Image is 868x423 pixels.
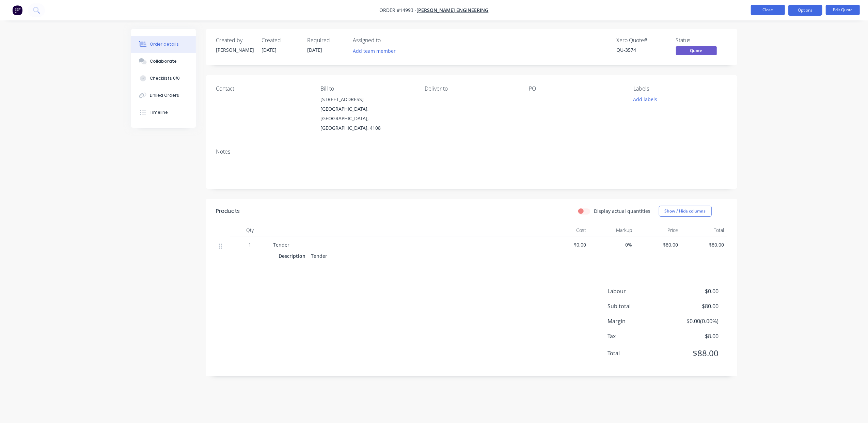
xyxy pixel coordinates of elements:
span: 1 [249,241,252,248]
div: Products [216,207,240,215]
span: Tax [608,332,668,340]
span: Margin [608,317,668,325]
div: Xero Quote # [617,37,668,44]
div: [STREET_ADDRESS][GEOGRAPHIC_DATA], [GEOGRAPHIC_DATA], [GEOGRAPHIC_DATA], 4108 [320,95,414,133]
span: $8.00 [668,332,719,340]
label: Display actual quantities [594,207,651,215]
div: Price [635,223,681,237]
button: Add team member [353,46,399,56]
div: Notes [216,148,727,155]
span: Labour [608,287,668,295]
span: $80.00 [638,241,678,248]
div: Required [307,37,345,44]
span: [DATE] [262,47,277,53]
span: $0.00 [546,241,586,248]
button: Close [751,5,785,15]
span: Quote [676,46,717,55]
div: Tender [309,251,330,261]
button: Edit Quote [826,5,860,15]
div: [GEOGRAPHIC_DATA], [GEOGRAPHIC_DATA], [GEOGRAPHIC_DATA], 4108 [320,104,414,133]
div: Qty [230,223,271,237]
div: Deliver to [425,85,518,92]
button: Show / Hide columns [659,206,712,217]
span: Order #14993 - [380,7,417,14]
button: Quote [676,46,717,57]
div: Contact [216,85,310,92]
div: Collaborate [150,58,177,64]
button: Add team member [349,46,399,56]
div: Markup [589,223,635,237]
span: $0.00 ( 0.00 %) [668,317,719,325]
span: 0% [592,241,632,248]
div: QU-3574 [617,46,668,53]
div: Checklists 0/0 [150,75,180,81]
span: $80.00 [684,241,724,248]
div: Description [279,251,309,261]
div: Assigned to [353,37,421,44]
button: Add labels [630,95,661,104]
div: Linked Orders [150,92,179,98]
div: Created [262,37,299,44]
span: $80.00 [668,302,719,310]
div: Bill to [320,85,414,92]
div: Status [676,37,727,44]
div: Labels [633,85,727,92]
a: [PERSON_NAME] Engineering [417,7,489,14]
span: [DATE] [307,47,322,53]
div: [PERSON_NAME] [216,46,254,53]
span: Total [608,349,668,357]
button: Checklists 0/0 [131,70,196,87]
div: Timeline [150,109,168,115]
button: Timeline [131,104,196,121]
button: Options [788,5,822,16]
div: Created by [216,37,254,44]
div: PO [529,85,622,92]
img: Factory [12,5,22,15]
div: Order details [150,41,179,47]
span: Tender [273,241,290,248]
button: Collaborate [131,53,196,70]
span: $0.00 [668,287,719,295]
span: Sub total [608,302,668,310]
span: $88.00 [668,347,719,359]
div: [STREET_ADDRESS] [320,95,414,104]
button: Order details [131,36,196,53]
div: Total [681,223,727,237]
button: Linked Orders [131,87,196,104]
div: Cost [543,223,589,237]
